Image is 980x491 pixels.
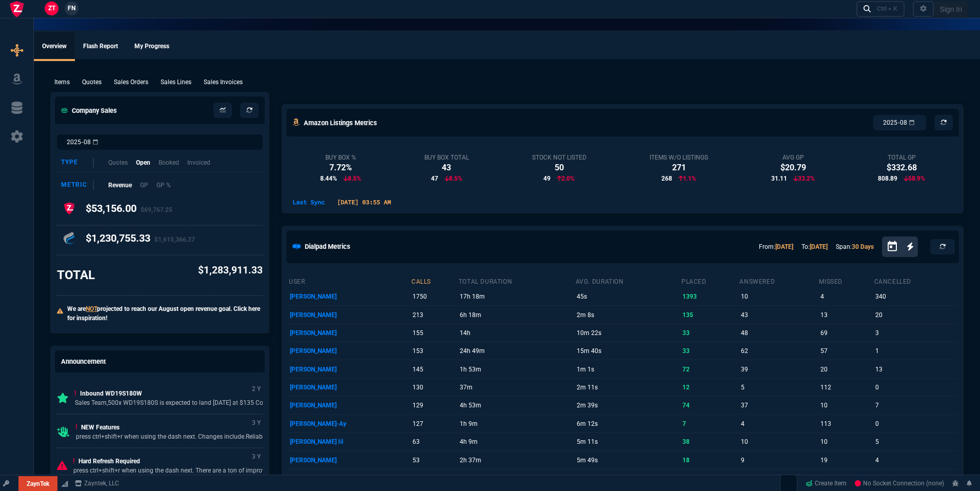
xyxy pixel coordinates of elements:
[801,242,828,251] p: To:
[875,308,955,322] p: 20
[290,471,409,485] p: [PERSON_NAME]
[140,181,148,190] p: GP
[739,273,818,288] th: answered
[820,362,872,377] p: 20
[61,158,94,167] div: Type
[577,326,679,340] p: 10m 22s
[61,357,106,366] h5: Announcement
[577,289,679,304] p: 45s
[577,417,679,431] p: 6m 12s
[460,435,574,449] p: 4h 9m
[250,383,263,395] p: 2 Y
[875,344,955,358] p: 1
[290,453,409,467] p: [PERSON_NAME]
[682,435,737,449] p: 38
[413,417,456,431] p: 127
[290,435,409,449] p: [PERSON_NAME] Iii
[875,435,955,449] p: 5
[154,236,195,243] span: $1,615,366.37
[741,380,817,395] p: 5
[413,435,456,449] p: 63
[460,362,574,377] p: 1h 53m
[820,380,872,395] p: 112
[290,362,409,377] p: [PERSON_NAME]
[875,326,955,340] p: 3
[741,417,817,431] p: 4
[156,181,171,190] p: GP %
[460,289,574,304] p: 17h 18m
[424,153,469,162] div: Buy Box Total
[577,308,679,322] p: 2m 8s
[458,273,575,288] th: total duration
[820,435,872,449] p: 10
[820,344,872,358] p: 57
[682,380,737,395] p: 12
[577,362,679,377] p: 1m 1s
[413,380,456,395] p: 130
[875,471,955,485] p: 0
[159,158,179,167] p: Booked
[875,289,955,304] p: 340
[73,457,269,466] p: Hard Refresh Required
[61,106,117,115] h5: Company Sales
[532,153,586,162] div: Stock Not Listed
[343,174,361,183] p: 8.5%
[86,305,97,312] span: NOT
[741,435,817,449] p: 10
[290,289,409,304] p: [PERSON_NAME]
[810,243,828,250] a: [DATE]
[290,326,409,340] p: [PERSON_NAME]
[34,32,75,61] a: Overview
[775,243,793,250] a: [DATE]
[741,326,817,340] p: 48
[136,158,150,167] p: Open
[68,4,75,13] span: FN
[878,153,925,162] div: Total GP
[820,453,872,467] p: 19
[424,162,469,174] div: 43
[250,450,263,463] p: 3 Y
[75,32,126,61] a: Flash Report
[759,242,793,251] p: From:
[682,289,737,304] p: 1393
[820,326,872,340] p: 69
[290,380,409,395] p: [PERSON_NAME]
[543,174,551,183] span: 49
[577,344,679,358] p: 15m 40s
[305,242,350,251] h5: Dialpad Metrics
[57,267,95,283] h3: TOTAL
[431,174,438,183] span: 47
[818,273,873,288] th: missed
[741,308,817,322] p: 43
[575,273,681,288] th: avg. duration
[413,326,456,340] p: 155
[114,77,148,87] p: Sales Orders
[444,174,462,183] p: 8.5%
[290,417,409,431] p: [PERSON_NAME]-Ay
[320,162,361,174] div: 7.72%
[855,480,944,487] span: No Socket Connection (none)
[577,435,679,449] p: 5m 11s
[304,118,377,128] h5: Amazon Listings Metrics
[204,77,243,87] p: Sales Invoices
[76,423,273,432] p: NEW Features
[801,476,851,491] a: Create Item
[161,77,191,87] p: Sales Lines
[75,398,281,407] p: Sales Team,500x WD19S180S is expected to land [DATE] at $135 Cost be...
[875,362,955,377] p: 13
[413,308,456,322] p: 213
[460,326,574,340] p: 14h
[820,471,872,485] p: 22
[682,471,737,485] p: 5
[413,344,456,358] p: 153
[250,417,263,429] p: 3 Y
[320,174,337,183] span: 8.44%
[820,398,872,413] p: 10
[771,162,815,174] div: $20.79
[681,273,739,288] th: placed
[413,362,456,377] p: 145
[741,453,817,467] p: 9
[741,471,817,485] p: 17
[61,181,94,190] div: Metric
[460,380,574,395] p: 37m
